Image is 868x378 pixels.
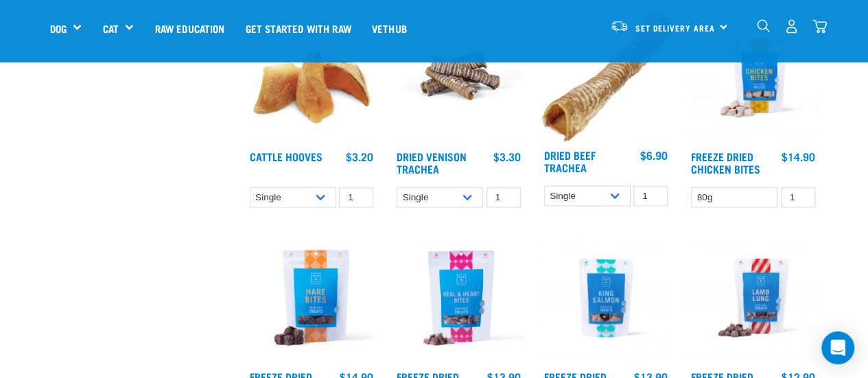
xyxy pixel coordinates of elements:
[541,12,672,142] img: Trachea
[640,149,668,161] div: $6.90
[544,152,596,170] a: Dried Beef Trachea
[610,20,629,32] img: van-moving.png
[246,12,377,143] img: Pile Of Cattle Hooves Treats For Dogs
[393,12,524,143] img: Stack of treats for pets including venison trachea
[144,1,235,56] a: Raw Education
[246,233,377,364] img: Raw Essentials Freeze Dried Hare Bites
[50,21,67,36] a: Dog
[635,25,715,30] span: Set Delivery Area
[781,187,815,209] input: 1
[393,233,524,364] img: Raw Essentials Freeze Dried Veal & Heart Bites Treats
[821,331,854,364] div: Open Intercom Messenger
[688,12,819,143] img: RE Product Shoot 2023 Nov8581
[486,187,521,209] input: 1
[688,233,819,364] img: RE Product Shoot 2023 Nov8571
[493,150,521,163] div: $3.30
[339,187,373,209] input: 1
[102,21,118,36] a: Cat
[346,150,373,163] div: $3.20
[235,1,362,56] a: Get started with Raw
[812,19,827,34] img: home-icon@2x.png
[782,150,815,163] div: $14.90
[250,153,322,159] a: Cattle Hooves
[757,19,770,32] img: home-icon-1@2x.png
[691,153,760,172] a: Freeze Dried Chicken Bites
[362,1,417,56] a: Vethub
[784,19,799,34] img: user.png
[397,153,467,172] a: Dried Venison Trachea
[633,186,668,207] input: 1
[541,233,672,364] img: RE Product Shoot 2023 Nov8584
